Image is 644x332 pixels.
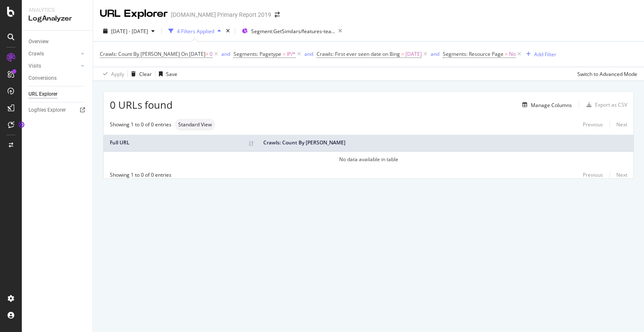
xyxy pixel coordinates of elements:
span: = [283,50,286,58]
th: Full URL: activate to sort column ascending [104,135,257,151]
div: URL Explorer [29,90,57,99]
div: Clear [139,71,152,78]
a: Overview [29,37,87,46]
span: On [DATE] [181,50,205,58]
span: [DATE] [405,48,422,60]
button: Save [156,67,177,81]
button: Segment:GetSimilars/features-team-new [239,24,345,38]
button: Switch to Advanced Mode [574,67,637,81]
button: and [221,50,230,58]
button: and [304,50,313,58]
a: Logfiles Explorer [29,106,87,115]
div: Export as CSV [595,101,627,108]
button: [DATE] - [DATE] [100,24,158,38]
div: Manage Columns [531,102,572,109]
div: URL Explorer [100,7,168,21]
div: Add Filter [534,51,556,58]
div: Conversions [29,74,57,83]
a: Visits [29,62,78,71]
div: Logfiles Explorer [29,106,66,115]
span: Crawls: Count By [PERSON_NAME] [100,50,180,58]
span: = [401,50,404,58]
span: Standard View [178,122,212,127]
div: Apply [111,71,124,78]
div: Tooltip anchor [18,121,25,128]
div: Showing 1 to 0 of 0 entries [110,121,171,128]
div: Overview [29,37,49,46]
div: LogAnalyzer [29,14,86,24]
span: 0 URLs found [110,98,173,112]
button: Manage Columns [519,100,572,110]
button: 4 Filters Applied [165,24,224,38]
iframe: Intercom live chat [615,303,636,324]
span: Crawls: First ever seen date on Bing [317,50,400,58]
th: Crawls: Count By Bing [257,135,634,151]
span: No [509,48,516,60]
td: No data available in table [104,151,634,167]
a: Conversions [29,74,87,83]
div: neutral label [175,119,215,131]
a: URL Explorer [29,90,87,99]
span: > [205,50,208,58]
span: 0 [210,48,213,60]
button: Clear [128,67,152,81]
div: arrow-right-arrow-left [275,12,280,18]
div: [DOMAIN_NAME] Primary Report 2019 [171,10,271,19]
div: Switch to Advanced Mode [577,71,637,78]
div: times [224,27,231,35]
div: Crawls [29,50,44,58]
div: and [431,50,439,58]
button: and [431,50,439,58]
span: Segment: GetSimilars/features-team-new [251,28,335,35]
div: and [304,50,313,58]
span: [DATE] - [DATE] [111,28,148,35]
div: 4 Filters Applied [177,28,214,35]
a: Crawls [29,50,78,58]
div: Showing 1 to 0 of 0 entries [110,171,171,178]
div: Analytics [29,7,86,14]
span: = [505,50,508,58]
div: Save [166,71,177,78]
button: Apply [100,67,124,81]
span: Segments: Pagetype [234,50,281,58]
button: Export as CSV [583,98,627,112]
button: Add Filter [523,49,556,59]
div: Visits [29,62,41,71]
span: Segments: Resource Page [443,50,504,58]
div: and [221,50,230,58]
